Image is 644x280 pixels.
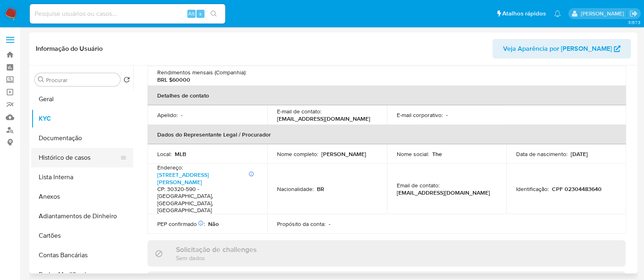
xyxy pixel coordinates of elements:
h4: CP: 30320-590 - [GEOGRAPHIC_DATA], [GEOGRAPHIC_DATA], [GEOGRAPHIC_DATA] [157,186,254,214]
p: Nome completo : [277,150,318,158]
input: Procurar [46,76,117,84]
p: CPF 02304483640 [552,185,602,193]
p: Rendimentos mensais (Companhia) : [157,69,246,76]
button: search-icon [205,8,222,20]
p: BRL $60000 [157,76,190,83]
h3: Solicitação de challenges [176,245,257,254]
th: Detalhes de contato [147,86,626,105]
a: [STREET_ADDRESS][PERSON_NAME] [157,171,209,186]
span: Atalhos rápidos [502,9,546,18]
span: Veja Aparência por [PERSON_NAME] [503,39,612,59]
p: E-mail corporativo : [397,111,443,119]
p: - [181,111,182,119]
button: Histórico de casos [31,148,127,167]
p: [PERSON_NAME] [321,150,366,158]
button: Lista Interna [31,167,133,187]
p: BR [317,185,324,193]
a: Notificações [554,10,561,17]
th: Dados do Representante Legal / Procurador [147,125,626,144]
p: Data de nascimento : [516,150,567,158]
p: Propósito da conta : [277,220,325,228]
p: The [432,150,442,158]
button: Veja Aparência por [PERSON_NAME] [492,39,631,59]
div: Solicitação de challengesSem dados [147,240,626,267]
p: [EMAIL_ADDRESS][DOMAIN_NAME] [277,115,370,122]
p: Não [208,220,219,228]
p: Identificação : [516,185,549,193]
button: Cartões [31,226,133,245]
a: Sair [629,9,638,18]
button: Documentação [31,128,133,148]
p: [DATE] [571,150,588,158]
p: Local : [157,150,171,158]
button: Geral [31,89,133,109]
button: Retornar ao pedido padrão [123,76,130,85]
p: Nacionalidade : [277,185,314,193]
button: Procurar [38,76,44,83]
p: PEP confirmado : [157,220,205,228]
button: KYC [31,109,133,128]
p: Sem dados [176,254,257,262]
button: Anexos [31,187,133,206]
span: Alt [188,10,195,17]
span: s [199,10,202,17]
p: Nome social : [397,150,429,158]
h1: Informação do Usuário [36,45,103,53]
input: Pesquise usuários ou casos... [30,9,225,19]
button: Adiantamentos de Dinheiro [31,206,133,226]
p: - [446,111,448,119]
p: [EMAIL_ADDRESS][DOMAIN_NAME] [397,189,490,196]
p: Apelido : [157,111,178,119]
p: E-mail de contato : [277,108,321,115]
p: - [329,220,330,228]
p: anna.almeida@mercadopago.com.br [580,10,626,17]
p: Endereço : [157,164,183,171]
p: MLB [175,150,186,158]
button: Contas Bancárias [31,245,133,265]
p: Email de contato : [397,182,440,189]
